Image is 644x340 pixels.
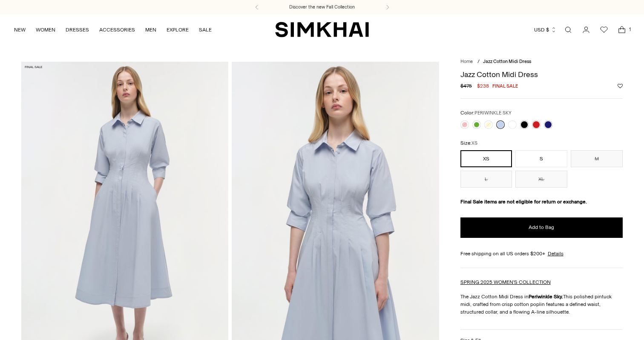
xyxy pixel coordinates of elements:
[14,20,26,39] a: NEW
[618,83,623,89] button: Add to Wishlist
[460,250,623,257] div: Free shipping on all US orders $200+
[560,21,577,38] a: Open search modal
[534,20,557,39] button: USD $
[275,21,369,38] a: SIMKHAI
[66,20,89,39] a: DRESSES
[460,217,623,238] button: Add to Bag
[578,21,595,38] a: Go to the account page
[626,26,634,33] span: 1
[460,139,477,147] label: Size:
[460,293,623,316] p: The Jazz Cotton Midi Dress in This polished pintuck midi, crafted from crisp cotton poplin featur...
[477,58,480,66] div: /
[460,59,473,64] a: Home
[515,150,567,167] button: S
[167,20,189,39] a: EXPLORE
[460,71,623,78] h1: Jazz Cotton Midi Dress
[571,150,623,167] button: M
[595,21,612,38] a: Wishlist
[36,20,55,39] a: WOMEN
[460,171,512,188] button: L
[145,20,156,39] a: MEN
[460,199,587,205] strong: Final Sale items are not eligible for return or exchange.
[529,294,563,300] strong: Periwinkle Sky.
[515,171,567,188] button: XL
[613,21,630,38] a: Open cart modal
[471,140,477,146] span: XS
[477,82,489,90] span: $238
[99,20,135,39] a: ACCESSORIES
[548,250,563,257] a: Details
[289,4,355,11] a: Discover the new Fall Collection
[460,279,551,285] a: SPRING 2025 WOMEN'S COLLECTION
[474,110,512,116] span: PERIWINKLE SKY
[483,59,531,64] span: Jazz Cotton Midi Dress
[460,58,623,66] nav: breadcrumbs
[529,224,554,231] span: Add to Bag
[199,20,212,39] a: SALE
[460,150,512,167] button: XS
[460,109,512,117] label: Color:
[460,82,472,90] s: $475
